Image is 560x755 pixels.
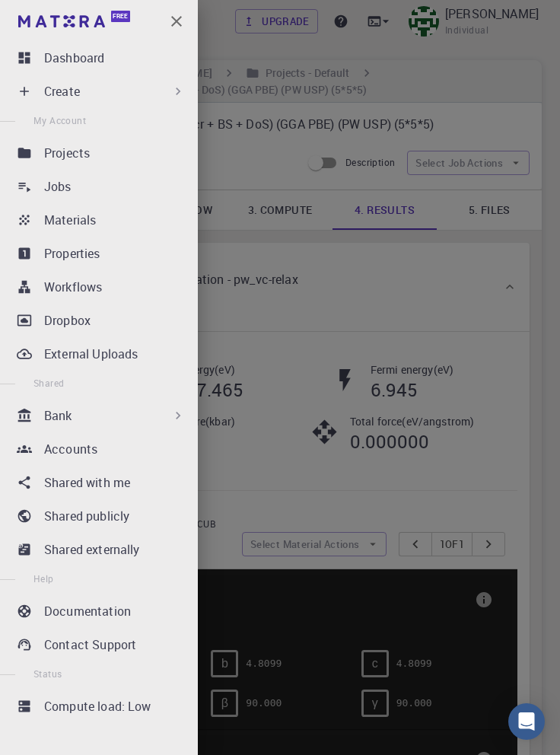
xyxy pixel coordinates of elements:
[33,377,64,389] span: Shared
[44,144,90,162] p: Projects
[44,278,102,296] p: Workflows
[44,49,104,67] p: Dashboard
[12,171,192,202] a: Jobs
[12,43,192,73] a: Dashboard
[44,473,130,492] p: Shared with me
[44,697,151,715] p: Compute load: Low
[33,667,62,680] span: Status
[12,339,192,369] a: External Uploads
[44,406,72,425] p: Bank
[12,76,192,107] div: Create
[32,11,79,24] span: Destek
[44,211,96,229] p: Materials
[44,177,72,196] p: Jobs
[12,400,192,431] div: Bank
[15,9,136,33] a: Free
[12,596,192,626] a: Documentation
[508,703,545,740] div: Open Intercom Messenger
[44,82,80,100] p: Create
[44,602,131,620] p: Documentation
[12,205,192,235] a: Materials
[44,636,136,654] p: Contact Support
[12,629,192,660] a: Contact Support
[44,540,140,559] p: Shared externally
[12,238,192,269] a: Properties
[12,138,192,168] a: Projects
[33,572,54,585] span: Help
[44,507,129,525] p: Shared publicly
[44,244,100,263] p: Properties
[12,272,192,302] a: Workflows
[12,434,192,464] a: Accounts
[44,311,91,330] p: Dropbox
[12,691,192,722] a: Compute load: Low
[12,467,192,498] a: Shared with me
[113,12,128,21] span: Free
[44,440,97,458] p: Accounts
[33,114,86,126] span: My Account
[12,534,192,565] a: Shared externally
[44,345,138,363] p: External Uploads
[12,501,192,531] a: Shared publicly
[12,305,192,336] a: Dropbox
[18,15,105,27] img: logo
